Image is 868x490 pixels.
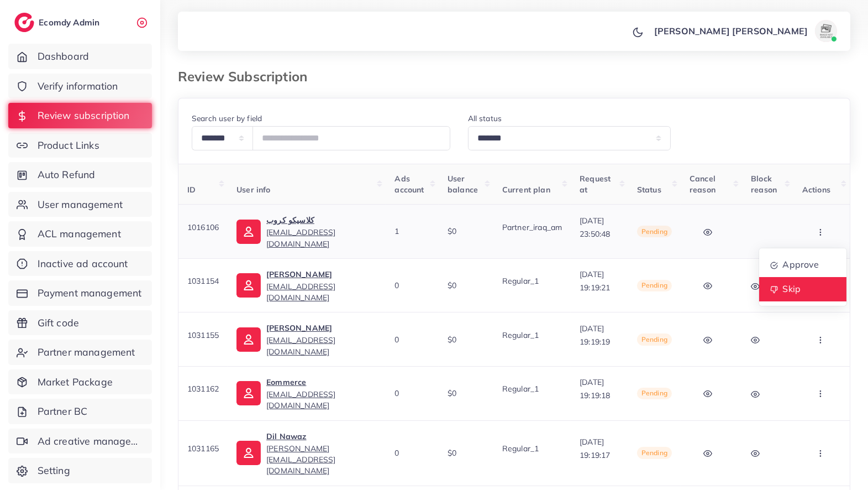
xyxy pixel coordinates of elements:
a: User management [8,192,152,217]
a: Ad creative management [8,429,152,454]
p: [DATE] 19:19:21 [580,268,619,294]
a: Dashboard [8,44,152,69]
div: $0 [448,280,485,291]
span: [EMAIL_ADDRESS][DOMAIN_NAME] [266,282,335,303]
div: 1 [394,226,430,237]
span: Product Links [38,138,99,153]
img: ic-user-info.36bf1079.svg [236,441,261,465]
span: User info [236,185,270,195]
p: [PERSON_NAME] [PERSON_NAME] [654,24,808,38]
p: Dil Nawaz [266,430,377,443]
p: [DATE] 23:50:48 [580,214,619,241]
span: Skip [782,283,801,294]
p: Regular_1 [502,274,562,288]
span: [EMAIL_ADDRESS][DOMAIN_NAME] [266,335,335,356]
a: Market Package [8,369,152,395]
span: Pending [637,280,672,292]
span: Block reason [751,174,777,195]
span: Verify information [38,79,118,93]
span: Approve [782,259,819,270]
a: [PERSON_NAME] [PERSON_NAME]avatar [648,20,841,42]
p: Regular_1 [502,329,562,342]
div: 0 [394,447,430,458]
span: Payment management [38,286,142,300]
div: 0 [394,280,430,291]
span: ACL management [38,227,121,241]
span: Review subscription [38,108,130,123]
p: 1016106 [187,221,219,234]
a: Setting [8,458,152,483]
img: logo [14,13,34,32]
a: [PERSON_NAME][EMAIL_ADDRESS][DOMAIN_NAME] [266,321,377,357]
p: 1031154 [187,274,219,288]
p: [DATE] 19:19:17 [580,435,619,462]
span: ID [187,185,196,195]
a: Eommerce[EMAIL_ADDRESS][DOMAIN_NAME] [266,376,377,411]
p: 1031155 [187,329,219,342]
span: User balance [448,174,478,195]
span: Ads account [394,174,424,195]
div: $0 [448,226,485,237]
span: [EMAIL_ADDRESS][DOMAIN_NAME] [266,227,335,248]
label: Search user by field [192,113,262,124]
p: [DATE] 19:19:19 [580,322,619,348]
a: Partner BC [8,399,152,424]
p: Eommerce [266,376,377,389]
span: Current plan [502,185,550,195]
a: Gift code [8,310,152,336]
label: All status [468,113,502,124]
p: 1031162 [187,382,219,395]
div: 0 [394,388,430,399]
p: كلاسيكو كروب [266,213,377,227]
span: Partner management [38,345,135,359]
a: Dil Nawaz[PERSON_NAME][EMAIL_ADDRESS][DOMAIN_NAME] [266,430,377,477]
p: Regular_1 [502,442,562,455]
a: Inactive ad account [8,251,152,277]
span: Ad creative management [38,434,144,449]
a: [PERSON_NAME][EMAIL_ADDRESS][DOMAIN_NAME] [266,268,377,304]
span: Auto Refund [38,168,96,182]
div: 0 [394,334,430,345]
h3: Review Subscription [178,69,316,85]
p: Regular_1 [502,382,562,395]
span: Actions [802,185,830,195]
span: Dashboard [38,49,89,64]
div: $0 [448,388,485,399]
span: Partner BC [38,404,88,419]
img: ic-user-info.36bf1079.svg [236,273,261,298]
span: Pending [637,333,672,346]
span: Pending [637,226,672,238]
span: [EMAIL_ADDRESS][DOMAIN_NAME] [266,389,335,410]
p: [PERSON_NAME] [266,321,377,335]
div: $0 [448,447,485,458]
span: Inactive ad account [38,257,128,271]
p: Partner_iraq_am [502,221,562,234]
a: Review subscription [8,103,152,128]
span: User management [38,197,123,212]
a: logoEcomdy Admin [14,13,102,32]
p: [DATE] 19:19:18 [580,376,619,402]
span: Pending [637,388,672,400]
a: Product Links [8,133,152,158]
img: avatar [815,20,837,42]
a: ACL management [8,221,152,247]
span: Status [637,185,661,195]
span: Pending [637,447,672,459]
a: Auto Refund [8,162,152,187]
a: Payment management [8,280,152,306]
span: Request at [580,174,611,195]
a: Verify information [8,74,152,99]
p: 1031165 [187,442,219,455]
p: [PERSON_NAME] [266,268,377,281]
span: Setting [38,463,70,478]
a: كلاسيكو كروب[EMAIL_ADDRESS][DOMAIN_NAME] [266,213,377,249]
span: Market Package [38,375,113,389]
div: $0 [448,334,485,345]
img: ic-user-info.36bf1079.svg [236,327,261,352]
span: Cancel reason [690,174,716,195]
a: Partner management [8,340,152,365]
span: Gift code [38,316,79,330]
h2: Ecomdy Admin [39,17,102,28]
img: ic-user-info.36bf1079.svg [236,381,261,405]
span: [PERSON_NAME][EMAIL_ADDRESS][DOMAIN_NAME] [266,444,335,476]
